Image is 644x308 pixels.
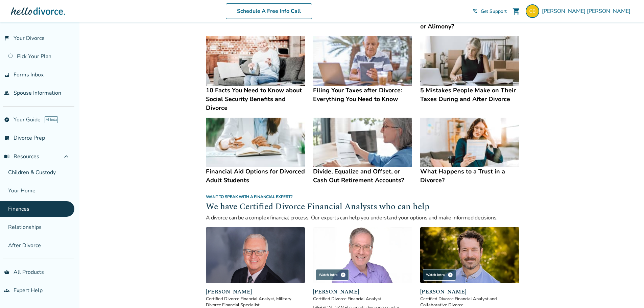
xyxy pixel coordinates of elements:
span: [PERSON_NAME] [313,288,412,296]
span: Get Support [481,8,507,15]
a: Financial Aid Options for Divorced Adult StudentsFinancial Aid Options for Divorced Adult Students [206,118,305,185]
span: Resources [4,153,39,160]
span: [PERSON_NAME] [206,288,305,296]
span: groups [4,288,9,293]
span: Certified Divorce Financial Analyst and Collaborative Divorce [420,296,519,308]
span: [PERSON_NAME] [420,288,519,296]
span: shopping_cart [512,7,520,15]
span: list_alt_check [4,135,9,141]
h4: Filing Your Taxes after Divorce: Everything You Need to Know [313,86,412,103]
a: 10 Facts You Need to Know about Social Security Benefits and Divorce10 Facts You Need to Know abo... [206,36,305,112]
p: A divorce can be a complex financial process. Our experts can help you understand your options an... [206,214,520,222]
a: Schedule A Free Info Call [226,3,312,19]
span: expand_less [62,152,70,161]
img: Divide, Equalize and Offset, or Cash Out Retirement Accounts? [313,118,412,167]
a: Filing Your Taxes after Divorce: Everything You Need to KnowFiling Your Taxes after Divorce: Ever... [313,36,412,103]
a: 5 Mistakes People Make on Their Taxes During and After Divorce5 Mistakes People Make on Their Tax... [420,36,519,103]
img: Jeff Landers [313,227,412,283]
span: Want to speak with a financial expert? [206,194,293,199]
span: play_circle [340,272,346,278]
span: inbox [4,72,9,77]
span: flag_2 [4,35,9,41]
h2: We have Certified Divorce Financial Analysts who can help [206,201,520,214]
span: Certified Divorce Financial Analyst [313,296,412,302]
span: phone_in_talk [473,8,478,14]
iframe: Chat Widget [610,276,644,308]
a: What Happens to a Trust in a Divorce?What Happens to a Trust in a Divorce? [420,118,519,185]
img: David Smith [206,227,305,283]
img: 5 Mistakes People Make on Their Taxes During and After Divorce [420,36,519,86]
span: Forms Inbox [14,71,44,78]
div: Watch Intro [423,269,456,281]
img: 10 Facts You Need to Know about Social Security Benefits and Divorce [206,36,305,86]
img: John Duffy [420,227,519,283]
span: [PERSON_NAME] [PERSON_NAME] [542,7,633,15]
a: phone_in_talkGet Support [473,8,507,15]
h4: 10 Facts You Need to Know about Social Security Benefits and Divorce [206,86,305,112]
img: Filing Your Taxes after Divorce: Everything You Need to Know [313,36,412,86]
h4: What Happens to a Trust in a Divorce? [420,167,519,185]
span: AI beta [45,116,58,123]
a: Divide, Equalize and Offset, or Cash Out Retirement Accounts?Divide, Equalize and Offset, or Cash... [313,118,412,185]
h4: 5 Mistakes People Make on Their Taxes During and After Divorce [420,86,519,103]
span: play_circle [448,272,453,278]
img: Financial Aid Options for Divorced Adult Students [206,118,305,167]
span: people [4,90,9,96]
span: explore [4,117,9,122]
span: menu_book [4,154,9,159]
span: shopping_basket [4,269,9,275]
div: Watch Intro [316,269,349,281]
img: What Happens to a Trust in a Divorce? [420,118,519,167]
h4: Financial Aid Options for Divorced Adult Students [206,167,305,185]
span: Certified Divorce Financial Analyst, Military Divorce Financial Specialist [206,296,305,308]
h4: Divide, Equalize and Offset, or Cash Out Retirement Accounts? [313,167,412,185]
img: chadb125@hotmail.com [526,4,539,18]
